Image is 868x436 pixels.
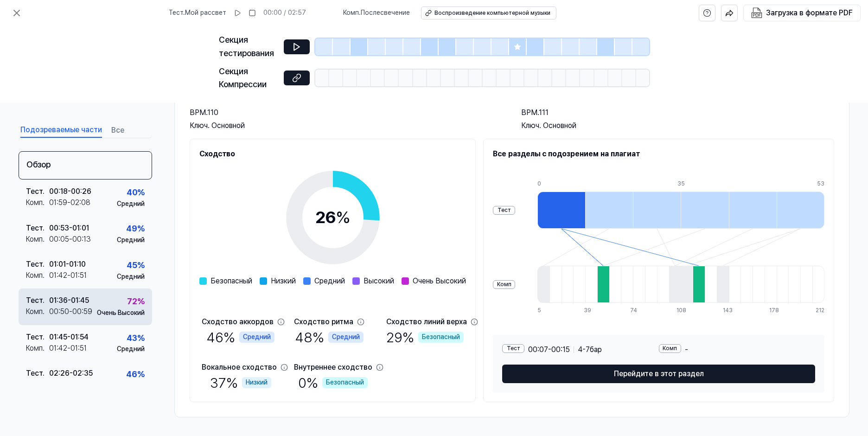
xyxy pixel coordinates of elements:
[294,317,353,326] ya-tr-span: Сходство ритма
[206,327,274,347] div: 46 %
[26,270,49,281] div: Комп .
[315,205,351,230] div: 26
[528,344,570,355] span: 00:07 - 00:15
[434,10,550,16] ya-tr-span: Воспроизведение компьютерной музыки
[582,345,586,354] ya-tr-span: -
[749,5,855,21] button: Загрузка в формате PDF
[263,8,306,18] div: 00:00 / 02:57
[126,368,145,381] div: 46 %
[630,307,642,314] div: 74
[207,108,218,117] ya-tr-span: 110
[590,345,602,354] ya-tr-span: бар
[723,307,735,314] div: 143
[421,6,556,19] button: Воспроизведение компьютерной музыки
[386,327,464,347] div: 29 %
[422,333,460,342] ya-tr-span: Безопасный
[271,276,296,285] ya-tr-span: Низкий
[502,365,815,383] button: Перейдите в этот раздел
[26,332,49,343] div: Тест .
[326,378,364,387] ya-tr-span: Безопасный
[677,180,725,188] div: 35
[359,9,361,16] ya-tr-span: .
[49,332,89,343] div: 01:45 - 01:54
[521,108,539,117] ya-tr-span: BPM.
[190,108,207,117] ya-tr-span: BPM.
[578,345,582,354] ya-tr-span: 4
[817,180,824,188] div: 53
[126,223,145,236] div: 49 %
[43,198,45,207] ya-tr-span: .
[537,180,585,188] div: 0
[26,295,49,307] div: Тест .
[298,373,368,392] div: 0 %
[127,332,145,345] div: 43 %
[543,121,576,130] ya-tr-span: Основной
[239,332,274,343] div: Средний
[26,234,49,245] div: Комп .
[117,200,145,207] ya-tr-span: Средний
[413,276,466,285] ya-tr-span: Очень Высокий
[26,198,43,207] ya-tr-span: Комп
[219,35,274,58] ya-tr-span: Секция тестирования
[677,307,689,314] div: 108
[314,276,345,287] span: Средний
[183,9,185,16] ya-tr-span: .
[364,276,394,285] ya-tr-span: Высокий
[246,378,268,387] ya-tr-span: Низкий
[219,66,267,90] ya-tr-span: Секция Компрессии
[498,206,511,214] ya-tr-span: Тест
[725,9,734,17] img: Поделиться
[703,8,711,18] svg: help
[26,307,49,318] div: Комп .
[211,276,252,285] ya-tr-span: Безопасный
[343,9,359,16] ya-tr-span: Комп
[328,332,364,343] div: Средний
[586,345,590,354] ya-tr-span: 7
[497,281,511,289] ya-tr-span: Комп
[663,345,677,353] ya-tr-span: Комп
[127,295,145,308] div: 72 %
[49,368,93,379] div: 02:26 - 02:35
[507,345,520,353] ya-tr-span: Тест
[127,259,145,272] div: 45 %
[43,187,45,196] ya-tr-span: .
[49,186,91,197] div: 00:18 - 00:26
[117,236,145,245] div: Средний
[97,309,145,316] ya-tr-span: Очень Высокий
[493,149,640,158] ya-tr-span: Все разделы с подозрением на плагиат
[26,368,49,379] div: Тест .
[202,363,277,372] ya-tr-span: Вокальное сходство
[26,259,49,270] div: Тест .
[294,363,372,372] ya-tr-span: Внутреннее сходство
[127,186,145,199] div: 40 %
[659,344,816,355] div: -
[816,307,824,314] div: 212
[614,368,704,379] ya-tr-span: Перейдите в этот раздел
[769,307,781,314] div: 178
[49,234,91,245] div: 00:05 - 00:13
[336,207,351,227] span: %
[361,9,410,16] ya-tr-span: Послесвечение
[26,343,49,354] div: Комп .
[169,9,183,16] ya-tr-span: Тест
[211,121,245,130] ya-tr-span: Основной
[185,9,226,16] ya-tr-span: Мой рассвет
[117,345,145,354] div: Средний
[766,7,853,19] div: Загрузка в формате PDF
[539,108,549,117] ya-tr-span: 111
[49,259,86,270] div: 01:01 - 01:10
[584,307,596,314] div: 39
[117,272,145,282] div: Средний
[49,223,89,234] div: 00:53 - 01:01
[111,125,124,136] ya-tr-span: Все
[386,317,467,326] ya-tr-span: Сходство линий верха
[26,223,49,234] div: Тест .
[210,373,271,392] div: 37 %
[295,327,364,347] div: 48 %
[521,121,541,130] ya-tr-span: Ключ.
[20,124,102,135] ya-tr-span: Подозреваемые части
[537,307,549,314] div: 5
[26,160,51,169] ya-tr-span: Обзор
[202,317,274,326] ya-tr-span: Сходство аккордов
